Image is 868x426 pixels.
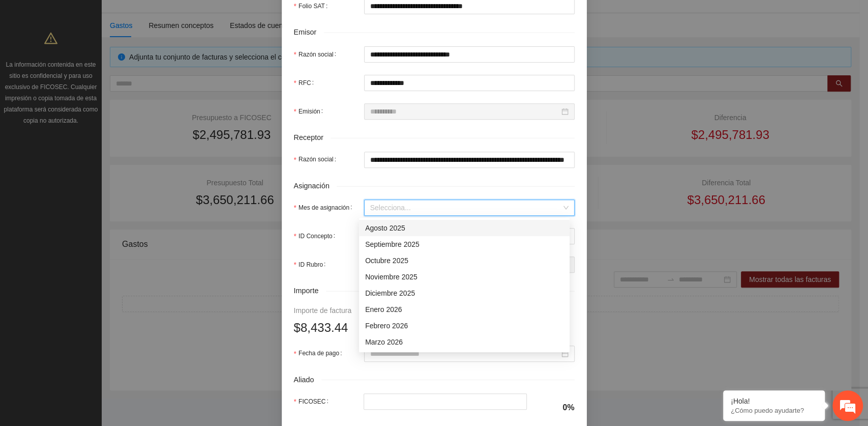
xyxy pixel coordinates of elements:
p: ¿Cómo puedo ayudarte? [731,407,817,414]
span: Emisor [294,26,324,38]
div: Diciembre 2025 [365,288,563,299]
div: Octubre 2025 [365,255,563,266]
input: RFC: [364,75,575,91]
div: Minimizar ventana de chat en vivo [167,5,191,30]
label: ID Concepto: [294,228,340,244]
div: Enero 2026 [359,301,570,318]
h4: 0% [539,402,575,413]
label: Razón social: [294,152,341,168]
label: ID Rubro: [294,257,330,273]
div: Febrero 2026 [365,320,563,331]
div: Noviembre 2025 [365,271,563,282]
div: ¡Hola! [731,397,817,405]
div: Septiembre 2025 [365,239,563,250]
div: Chatee con nosotros ahora [53,52,171,65]
span: Asignación [294,180,337,192]
div: Diciembre 2025 [359,285,570,301]
div: Marzo 2026 [359,334,570,350]
div: Importe de factura [294,305,352,316]
input: Razón social: [364,46,575,63]
input: FICOSEC: [364,394,526,409]
div: Febrero 2026 [359,318,570,334]
label: RFC: [294,75,318,91]
label: FICOSEC: [294,393,333,410]
span: Estamos en línea. [59,136,140,239]
input: Emisión: [370,106,559,117]
span: $8,433.44 [294,318,348,337]
input: Razón social: [364,152,575,168]
div: Agosto 2025 [359,220,570,236]
label: Emisión: [294,103,327,120]
span: Receptor [294,132,331,144]
div: Noviembre 2025 [359,269,570,285]
span: Aliado [294,374,321,386]
div: Marzo 2026 [365,336,563,348]
div: Septiembre 2025 [359,236,570,252]
div: Octubre 2025 [359,252,570,269]
label: Mes de asignación: [294,200,356,216]
textarea: Escriba su mensaje y pulse “Intro” [5,278,194,314]
div: Agosto 2025 [365,222,563,234]
label: Razón social: [294,46,341,63]
input: Fecha de pago: [370,348,559,359]
span: Importe [294,285,326,297]
label: Fecha de pago: [294,346,346,362]
div: Enero 2026 [365,304,563,315]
